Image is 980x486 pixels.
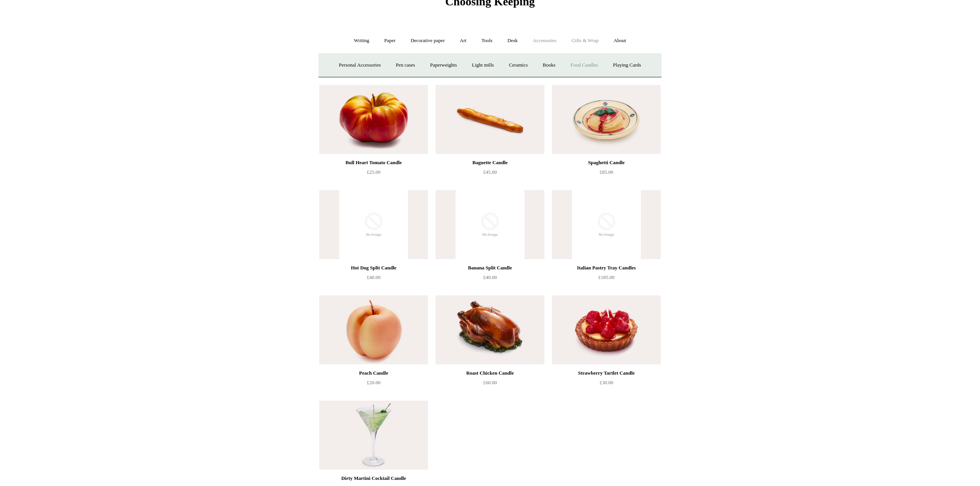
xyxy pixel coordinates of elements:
[436,190,544,259] img: no-image-2048-a2addb12_grande.gif
[332,55,387,75] a: Personal Accessories
[347,31,376,51] a: Writing
[554,369,659,378] div: Strawberry Tartlet Candle
[563,55,605,75] a: Food Candles
[436,369,544,400] a: Roast Chicken Candle £60.00
[552,190,661,259] img: no-image-2048-a2addb12_grande.gif
[475,31,500,51] a: Tools
[321,263,426,272] div: Hot Dog Split Candle
[319,401,428,470] a: Dirty Martini Cocktail Candle Dirty Martini Cocktail Candle
[404,31,452,51] a: Decorative paper
[552,158,661,189] a: Spaghetti Candle £85.00
[552,85,661,154] img: Spaghetti Candle
[607,31,633,51] a: About
[367,274,381,280] span: £40.00
[438,158,542,167] div: Baguette Candle
[453,31,473,51] a: Art
[319,85,428,154] a: Bull Heart Tomato Candle Bull Heart Tomato Candle
[606,55,648,75] a: Playing Cards
[319,85,428,154] img: Bull Heart Tomato Candle
[319,369,428,400] a: Peach Candle £20.00
[501,31,525,51] a: Desk
[598,274,614,280] span: £185.00
[552,295,661,364] a: Strawberry Tartlet Candle Strawberry Tartlet Candle
[438,263,542,272] div: Banana Split Candle
[483,169,497,175] span: £45.00
[502,55,534,75] a: Ceramics
[436,85,544,154] img: Baguette Candle
[599,380,613,385] span: £30.00
[438,369,542,378] div: Roast Chicken Candle
[321,369,426,378] div: Peach Candle
[319,263,428,295] a: Hot Dog Split Candle £40.00
[565,31,606,51] a: Gifts & Wrap
[552,85,661,154] a: Spaghetti Candle Spaghetti Candle
[483,274,497,280] span: £40.00
[436,295,544,364] img: Roast Chicken Candle
[319,158,428,189] a: Bull Heart Tomato Candle £25.00
[389,55,422,75] a: Pen cases
[436,295,544,364] a: Roast Chicken Candle Roast Chicken Candle
[536,55,562,75] a: Books
[526,31,563,51] a: Accessories
[445,1,535,7] a: Choosing Keeping
[423,55,464,75] a: Paperweights
[321,474,426,483] div: Dirty Martini Cocktail Candle
[554,158,659,167] div: Spaghetti Candle
[319,401,428,470] img: Dirty Martini Cocktail Candle
[436,85,544,154] a: Baguette Candle Baguette Candle
[483,380,497,385] span: £60.00
[436,263,544,295] a: Banana Split Candle £40.00
[319,295,428,364] a: Peach Candle Peach Candle
[465,55,501,75] a: Light mills
[552,263,661,295] a: Italian Pastry Tray Candles £185.00
[319,295,428,364] img: Peach Candle
[321,158,426,167] div: Bull Heart Tomato Candle
[554,263,659,272] div: Italian Pastry Tray Candles
[377,31,403,51] a: Paper
[319,190,428,259] img: no-image-2048-a2addb12_grande.gif
[367,380,381,385] span: £20.00
[599,169,613,175] span: £85.00
[552,369,661,400] a: Strawberry Tartlet Candle £30.00
[367,169,381,175] span: £25.00
[436,158,544,189] a: Baguette Candle £45.00
[552,295,661,364] img: Strawberry Tartlet Candle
